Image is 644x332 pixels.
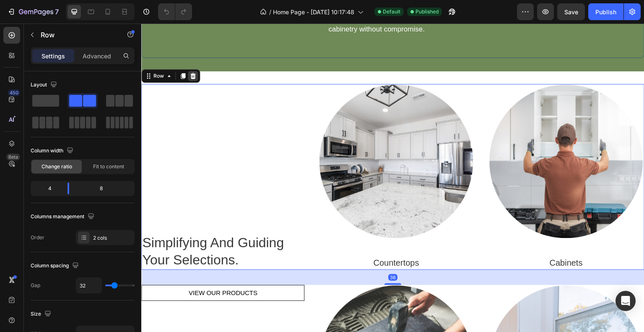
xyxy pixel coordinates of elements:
[415,8,439,16] span: Published
[31,234,44,241] div: Order
[31,145,75,157] div: Column width
[42,52,65,60] p: Settings
[158,3,192,20] div: Undo/Redo
[31,79,59,91] div: Layout
[93,234,132,242] div: 2 cols
[47,265,116,274] div: VIEW OUR PRODUCTS
[347,60,503,217] img: [object Object]
[347,232,503,246] div: Cabinets
[273,8,354,16] span: Home Page - [DATE] 10:17:48
[31,308,53,320] div: Size
[10,49,24,56] div: Row
[177,232,333,246] div: Countertops
[564,8,578,16] span: Save
[247,251,256,257] div: 36
[31,211,96,222] div: Columns management
[6,154,20,160] div: Beta
[31,282,40,289] div: Gap
[93,163,124,170] span: Fit to content
[557,3,585,20] button: Save
[383,8,400,16] span: Default
[177,60,333,217] img: [object Object]
[588,3,623,20] button: Publish
[41,30,112,40] p: Row
[269,8,271,16] span: /
[615,291,636,311] div: Open Intercom Messenger
[31,260,80,272] div: Column spacing
[76,278,101,293] input: Auto
[76,183,133,194] div: 8
[8,89,20,96] div: 450
[595,8,616,16] div: Publish
[3,3,62,20] button: 7
[83,52,111,60] p: Advanced
[42,163,72,170] span: Change ratio
[141,24,644,332] iframe: Design area
[55,7,59,17] p: 7
[32,183,61,194] div: 4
